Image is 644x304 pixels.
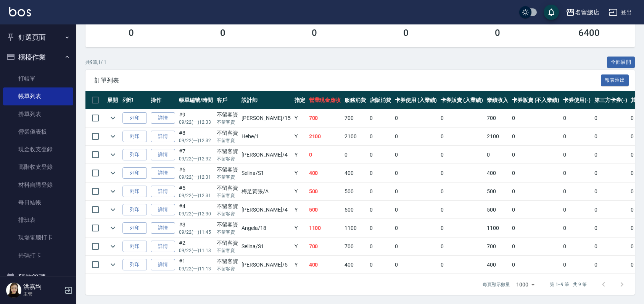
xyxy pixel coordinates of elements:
td: Y [293,109,307,127]
th: 展開 [105,91,121,109]
button: 登出 [605,5,635,19]
div: 不留客資 [217,184,238,192]
p: 09/22 (一) 11:13 [179,247,213,254]
td: Y [293,201,307,219]
a: 現場電腦打卡 [3,229,73,246]
td: 0 [592,109,629,127]
td: Y [293,183,307,201]
th: 卡券使用(-) [561,91,592,109]
td: #9 [177,109,215,127]
td: 0 [368,128,393,146]
th: 服務消費 [343,91,368,109]
td: 700 [343,238,368,255]
td: Y [293,128,307,146]
th: 操作 [149,91,177,109]
td: 700 [343,109,368,127]
td: 0 [439,256,485,274]
td: 0 [592,238,629,255]
button: expand row [107,222,119,234]
p: 09/22 (一) 12:32 [179,137,213,144]
td: #5 [177,183,215,201]
td: #2 [177,238,215,255]
p: 每頁顯示數量 [483,281,510,288]
p: 不留客資 [217,210,238,217]
p: 不留客資 [217,137,238,144]
td: 0 [307,146,343,164]
td: 700 [485,109,510,127]
h5: 洪嘉均 [23,283,62,291]
button: save [544,5,559,20]
p: 第 1–9 筆 共 9 筆 [550,281,587,288]
td: 500 [343,183,368,201]
td: Angela /18 [240,219,292,237]
td: 0 [393,238,439,255]
p: 不留客資 [217,229,238,236]
th: 第三方卡券(-) [592,91,629,109]
a: 詳情 [151,259,175,271]
div: 不留客資 [217,111,238,119]
td: 400 [307,256,343,274]
a: 報表匯出 [601,76,629,84]
button: expand row [107,204,119,215]
p: 不留客資 [217,119,238,126]
button: 列印 [122,149,147,161]
td: 0 [393,109,439,127]
p: 不留客資 [217,247,238,254]
p: 09/22 (一) 12:32 [179,155,213,162]
td: 0 [485,146,510,164]
a: 詳情 [151,112,175,124]
button: expand row [107,241,119,252]
button: 列印 [122,167,147,179]
a: 詳情 [151,241,175,252]
a: 排班表 [3,211,73,229]
td: 0 [561,219,592,237]
td: 400 [343,256,368,274]
td: 1100 [343,219,368,237]
td: 500 [485,183,510,201]
button: expand row [107,112,119,124]
th: 列印 [121,91,149,109]
td: 400 [485,164,510,182]
th: 業績收入 [485,91,510,109]
a: 每日結帳 [3,194,73,211]
td: 0 [592,183,629,201]
td: 0 [393,183,439,201]
button: 櫃檯作業 [3,47,73,67]
h3: 0 [220,27,225,38]
td: 500 [343,201,368,219]
button: 列印 [122,259,147,271]
td: Y [293,146,307,164]
a: 掛單列表 [3,105,73,123]
p: 不留客資 [217,265,238,272]
td: 0 [510,183,561,201]
div: 不留客資 [217,202,238,210]
a: 詳情 [151,204,175,216]
td: #8 [177,128,215,146]
td: 0 [561,146,592,164]
td: #3 [177,219,215,237]
button: 列印 [122,131,147,142]
button: 列印 [122,112,147,124]
td: Selina /S1 [240,164,292,182]
p: 09/22 (一) 11:45 [179,229,213,236]
td: 0 [510,256,561,274]
a: 詳情 [151,149,175,161]
th: 卡券販賣 (不入業績) [510,91,561,109]
td: 0 [561,201,592,219]
h3: 0 [129,27,134,38]
p: 09/22 (一) 11:13 [179,265,213,272]
td: Y [293,219,307,237]
p: 主管 [23,291,62,298]
td: 0 [592,164,629,182]
td: 0 [393,128,439,146]
td: 0 [561,109,592,127]
td: 0 [393,219,439,237]
button: expand row [107,131,119,142]
p: 09/22 (一) 12:30 [179,210,213,217]
td: [PERSON_NAME] /15 [240,109,292,127]
td: #7 [177,146,215,164]
h3: 0 [312,27,317,38]
img: Person [6,283,21,298]
p: 09/22 (一) 12:31 [179,174,213,181]
a: 打帳單 [3,70,73,87]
